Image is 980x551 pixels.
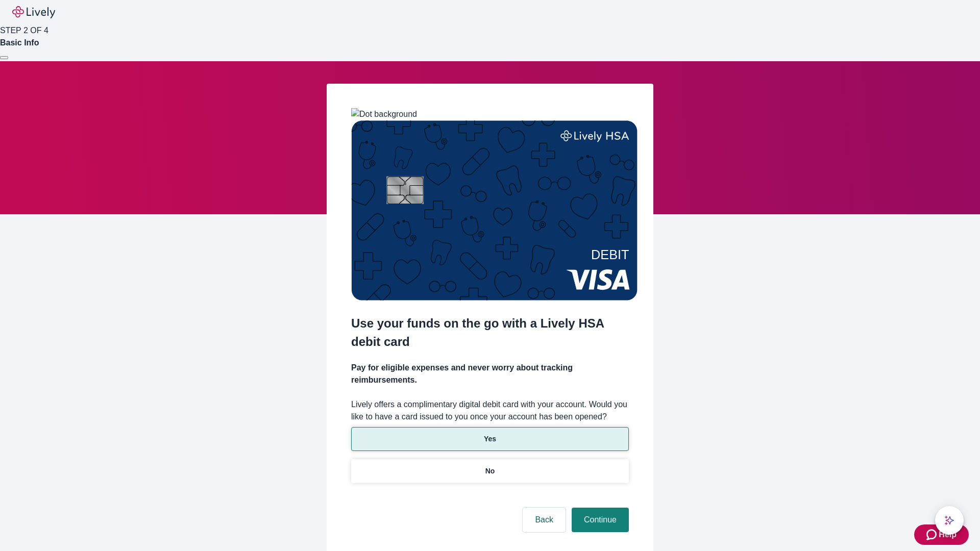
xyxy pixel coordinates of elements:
[485,466,495,477] p: No
[572,508,629,532] button: Continue
[935,506,964,535] button: chat
[484,434,496,444] p: Yes
[351,108,417,120] img: Dot background
[351,120,638,300] img: Debit card
[351,314,629,351] h2: Use your funds on the go with a Lively HSA debit card
[351,362,629,386] h4: Pay for eligible expenses and never worry about tracking reimbursements.
[939,529,957,541] span: Help
[351,427,629,451] button: Yes
[523,508,566,532] button: Back
[944,515,954,525] svg: Lively AI Assistant
[914,524,969,545] button: Zendesk support iconHelp
[351,398,629,423] label: Lively offers a complimentary digital debit card with your account. Would you like to have a card...
[926,529,939,541] svg: Zendesk support icon
[351,459,629,483] button: No
[12,6,55,18] img: Lively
